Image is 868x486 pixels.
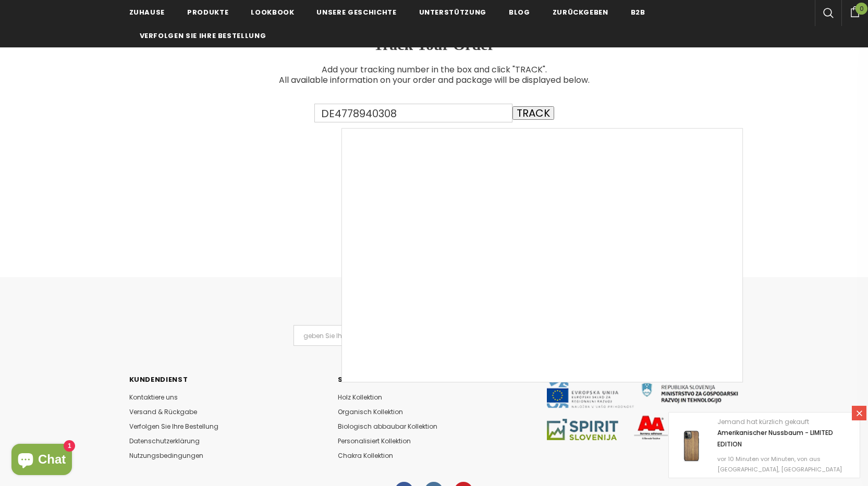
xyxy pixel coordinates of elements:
span: vor 10 Minuten vor Minuten, von aus [GEOGRAPHIC_DATA], [GEOGRAPHIC_DATA] [717,455,842,473]
span: B2B [631,7,645,17]
a: Versand & Rückgabe [129,405,197,419]
a: Amerikanischer Nussbaum - LIMITED EDITION [717,428,833,448]
span: Holz Kollektion [338,393,382,402]
a: Javni razpis [546,404,739,413]
img: Javni Razpis [546,378,739,440]
span: Lookbook [251,7,294,17]
span: Biologisch abbaubar Kollektion [338,422,437,431]
input: Email Address [294,325,492,346]
span: Produkte [187,7,228,17]
span: Verfolgen Sie Ihre Bestellung [129,422,218,431]
a: Verfolgen Sie Ihre Bestellung [129,419,218,434]
a: Biologisch abbaubar Kollektion [338,419,437,434]
p: Add your tracking number in the box and click "TRACK". All available information on your order an... [137,65,731,85]
span: Unterstützung [419,7,486,17]
a: Personalisiert Kollektion [338,434,411,448]
span: Versand & Rückgabe [129,407,197,416]
span: Nutzungsbedingungen [129,451,203,460]
span: Datenschutzerklärung [129,437,200,445]
a: Organisch Kollektion [338,405,403,419]
span: Blog [509,7,530,17]
span: Verfolgen Sie Ihre Bestellung [140,31,266,41]
span: 0 [855,3,867,15]
span: Jemand hat kürzlich gekauft [717,417,809,426]
a: Nutzungsbedingungen [129,448,203,463]
span: SHOP [338,375,360,384]
span: Kundendienst [129,375,188,384]
input: TRACK [512,106,554,120]
a: Kontaktiere uns [129,390,178,405]
span: Kontaktiere uns [129,393,178,402]
a: Verfolgen Sie Ihre Bestellung [140,23,266,47]
a: Datenschutzerklärung [129,434,200,448]
span: Chakra Kollektion [338,451,393,460]
inbox-online-store-chat: Onlineshop-Chat von Shopify [8,444,75,478]
span: Organisch Kollektion [338,407,403,416]
span: Zurückgeben [553,7,608,17]
a: 0 [841,5,868,17]
span: Personalisiert Kollektion [338,437,411,445]
a: Holz Kollektion [338,390,382,405]
a: Chakra Kollektion [338,448,393,463]
span: Unsere Geschichte [316,7,396,17]
span: Zuhause [129,7,165,17]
